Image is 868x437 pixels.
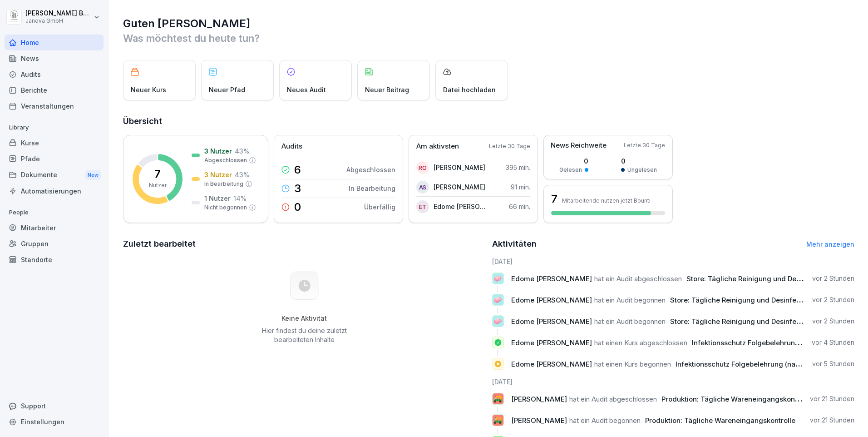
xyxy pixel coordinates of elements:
a: Pfade [5,151,104,167]
a: Veranstaltungen [5,98,104,114]
span: [PERSON_NAME] [511,416,567,425]
a: DokumenteNew [5,167,104,184]
p: Janova GmbH [25,18,92,24]
div: Support [5,398,104,414]
span: Infektionsschutz Folgebelehrung (nach §43 IfSG) [676,360,837,368]
p: 🧼 [493,293,502,306]
p: 1 Nutzer [204,194,231,203]
span: [PERSON_NAME] [511,395,567,403]
p: Ungelesen [627,166,657,174]
a: Mitarbeiter [5,220,104,236]
span: hat einen Kurs abgeschlossen [594,338,687,347]
div: Dokumente [5,167,104,184]
span: Store: Tägliche Reinigung und Desinfektion der Filiale [686,274,863,283]
p: 3 Nutzer [204,170,232,179]
span: Infektionsschutz Folgebelehrung (nach §43 IfSG) [692,338,853,347]
p: vor 5 Stunden [812,359,854,368]
h5: Keine Aktivität [258,314,350,323]
a: Berichte [5,82,104,98]
p: 3 [294,183,301,194]
a: Gruppen [5,236,104,252]
p: 🧼 [493,315,502,328]
p: Am aktivsten [416,141,459,152]
div: Automatisierungen [5,183,104,199]
div: AS [416,181,429,194]
div: Ro [416,161,429,174]
span: Produktion: Tägliche Wareneingangskontrolle [645,416,795,425]
p: [PERSON_NAME] Baradei [25,10,92,17]
p: In Bearbeitung [349,184,395,193]
a: Standorte [5,252,104,268]
div: Audits [5,66,104,82]
span: Edome [PERSON_NAME] [511,360,592,368]
span: Store: Tägliche Reinigung und Desinfektion der Filiale [670,317,847,326]
p: vor 2 Stunden [812,274,854,283]
p: 🛺 [493,414,502,427]
p: vor 2 Stunden [812,295,854,304]
p: 66 min. [509,202,530,211]
span: Edome [PERSON_NAME] [511,338,592,347]
p: 0 [559,156,588,166]
div: Einstellungen [5,414,104,430]
span: hat ein Audit begonnen [594,296,666,304]
p: Was möchtest du heute tun? [123,31,854,45]
p: vor 2 Stunden [812,317,854,326]
p: News Reichweite [551,140,607,151]
p: Überfällig [364,202,395,212]
p: 14 % [233,194,247,203]
h3: 7 [551,191,557,207]
a: Kurse [5,135,104,151]
div: News [5,50,104,66]
p: In Bearbeitung [204,180,243,188]
h6: [DATE] [492,377,855,387]
p: Neuer Beitrag [365,85,409,94]
h1: Guten [PERSON_NAME] [123,16,854,31]
p: [PERSON_NAME] [434,163,485,172]
p: People [5,205,104,220]
a: Home [5,35,104,50]
a: Mehr anzeigen [806,240,854,248]
p: Gelesen [559,166,582,174]
span: Produktion: Tägliche Wareneingangskontrolle [661,395,812,403]
p: Edome [PERSON_NAME] [434,202,486,211]
h2: Zuletzt bearbeitet [123,238,486,250]
span: Store: Tägliche Reinigung und Desinfektion der Filiale [670,296,847,304]
p: Neuer Pfad [209,85,245,94]
div: New [85,170,101,180]
p: Datei hochladen [443,85,496,94]
p: [PERSON_NAME] [434,182,485,192]
p: vor 21 Stunden [810,394,854,403]
p: Abgeschlossen [346,165,395,174]
p: Neues Audit [287,85,326,94]
p: Neuer Kurs [131,85,166,94]
p: 6 [294,164,301,175]
span: hat ein Audit begonnen [594,317,666,326]
p: 🛺 [493,392,502,405]
p: vor 21 Stunden [810,416,854,425]
p: Library [5,120,104,135]
p: 0 [621,156,657,166]
p: 91 min. [511,182,530,192]
p: Nicht begonnen [204,204,247,212]
p: Hier findest du deine zuletzt bearbeiteten Inhalte [258,326,350,344]
p: Letzte 30 Tage [624,141,665,149]
p: 43 % [235,146,249,156]
p: Mitarbeitende nutzen jetzt Bounti [562,197,651,204]
h2: Aktivitäten [492,238,537,250]
p: 7 [154,169,161,179]
p: Audits [281,141,302,152]
p: 395 min. [506,163,530,172]
p: vor 4 Stunden [812,338,854,347]
span: hat ein Audit begonnen [569,416,641,425]
span: hat ein Audit abgeschlossen [594,274,682,283]
p: 43 % [235,170,249,179]
span: Edome [PERSON_NAME] [511,274,592,283]
p: Letzte 30 Tage [489,142,530,150]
